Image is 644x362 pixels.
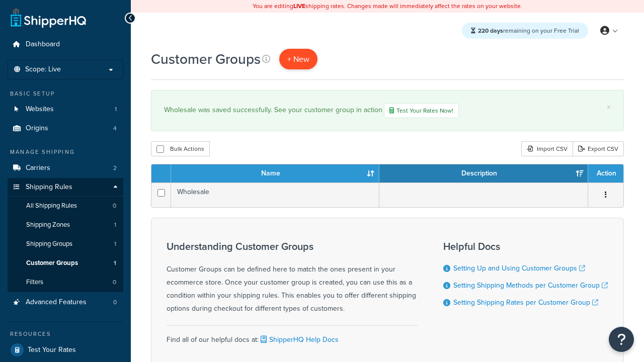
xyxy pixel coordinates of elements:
[588,164,623,183] th: Action
[521,141,573,156] div: Import CSV
[8,293,123,312] li: Advanced Features
[8,216,123,234] li: Shipping Zones
[8,254,123,273] li: Customer Groups
[113,202,116,210] span: 0
[8,89,123,98] div: Basic Setup
[26,183,72,192] span: Shipping Rules
[8,197,123,215] li: All Shipping Rules
[8,159,123,177] a: Carriers 2
[8,100,123,119] a: Websites 1
[293,2,305,11] b: LIVE
[26,164,50,172] span: Carriers
[25,65,61,74] span: Scope: Live
[171,183,379,207] td: Wholesale
[8,273,123,292] a: Filters 0
[164,103,611,118] div: Wholesale was saved successfully. See your customer group in action
[28,346,76,354] span: Test Your Rates
[379,164,588,183] th: Description: activate to sort column ascending
[114,221,116,229] span: 1
[115,105,117,114] span: 1
[453,280,608,291] a: Setting Shipping Methods per Customer Group
[8,216,123,234] a: Shipping Zones 1
[26,40,60,49] span: Dashboard
[151,141,210,156] button: Bulk Actions
[113,278,116,287] span: 0
[259,334,339,345] a: ShipperHQ Help Docs
[26,202,77,210] span: All Shipping Rules
[443,241,608,252] h3: Helpful Docs
[167,241,418,252] h3: Understanding Customer Groups
[573,141,624,156] a: Export CSV
[8,178,123,293] li: Shipping Rules
[167,325,418,346] div: Find all of our helpful docs at:
[11,8,86,28] a: ShipperHQ Home
[114,240,116,248] span: 1
[384,103,459,118] a: Test Your Rates Now!
[8,159,123,177] li: Carriers
[151,49,261,69] h1: Customer Groups
[113,124,117,133] span: 4
[453,263,585,274] a: Setting Up and Using Customer Groups
[8,148,123,156] div: Manage Shipping
[8,119,123,138] a: Origins 4
[478,26,503,35] strong: 220 days
[453,297,598,308] a: Setting Shipping Rates per Customer Group
[26,298,87,307] span: Advanced Features
[462,23,588,39] div: remaining on your Free Trial
[8,197,123,215] a: All Shipping Rules 0
[8,100,123,119] li: Websites
[279,49,317,69] a: + New
[8,178,123,197] a: Shipping Rules
[26,124,48,133] span: Origins
[26,278,43,287] span: Filters
[8,341,123,359] a: Test Your Rates
[26,105,54,114] span: Websites
[8,293,123,312] a: Advanced Features 0
[114,259,116,267] span: 1
[113,298,117,307] span: 0
[8,235,123,253] a: Shipping Groups 1
[8,235,123,253] li: Shipping Groups
[609,327,634,352] button: Open Resource Center
[26,221,70,229] span: Shipping Zones
[26,259,78,267] span: Customer Groups
[607,103,611,111] a: ×
[26,240,72,248] span: Shipping Groups
[113,164,117,172] span: 2
[287,53,309,65] span: + New
[8,254,123,273] a: Customer Groups 1
[8,273,123,292] li: Filters
[8,330,123,338] div: Resources
[8,35,123,54] a: Dashboard
[167,241,418,315] div: Customer Groups can be defined here to match the ones present in your ecommerce store. Once your ...
[8,119,123,138] li: Origins
[171,164,379,183] th: Name: activate to sort column ascending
